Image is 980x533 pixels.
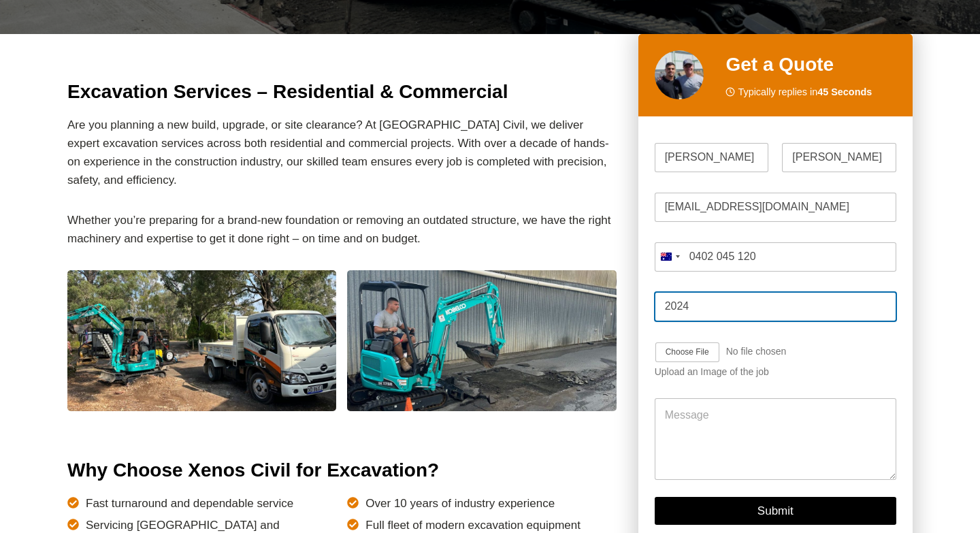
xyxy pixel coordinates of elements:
[655,242,685,272] button: Selected country
[817,86,872,97] strong: 45 Seconds
[655,193,896,222] input: Email
[67,116,617,190] p: Are you planning a new build, upgrade, or site clearance? At [GEOGRAPHIC_DATA] Civil, we deliver ...
[655,367,896,378] div: Upload an Image of the job
[655,292,896,321] input: Post Code: E.g 2000
[86,494,293,513] span: Fast turnaround and dependable service
[655,143,769,172] input: First Name
[365,494,555,513] span: Over 10 years of industry experience
[655,242,896,272] input: Mobile
[67,456,617,485] h2: Why Choose Xenos Civil for Excavation?
[782,143,896,172] input: Last Name
[738,84,872,100] span: Typically replies in
[67,211,617,248] p: Whether you’re preparing for a brand-new foundation or removing an outdated structure, we have th...
[655,498,896,526] button: Submit
[67,78,617,106] h2: Excavation Services – Residential & Commercial
[725,50,896,79] h2: Get a Quote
